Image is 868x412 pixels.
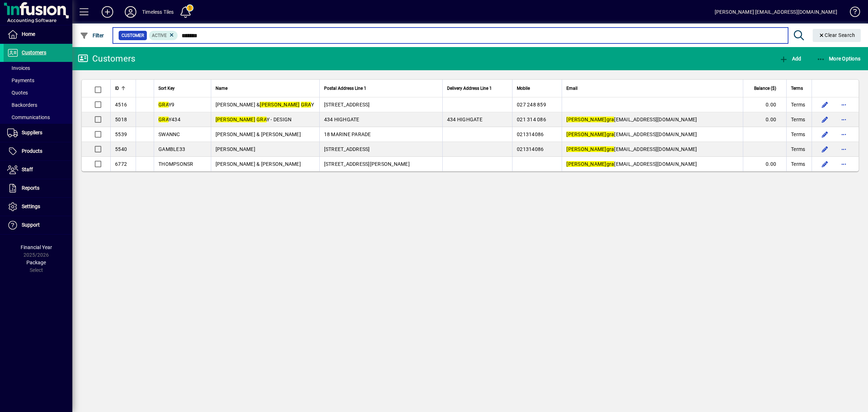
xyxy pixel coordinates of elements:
span: [STREET_ADDRESS] [324,146,370,152]
span: 5539 [115,131,127,137]
em: [PERSON_NAME] [260,102,299,108]
div: Name [216,84,315,92]
em: GRA [301,102,311,108]
span: GAMBLE33 [158,146,185,152]
mat-chip: Activation Status: Active [149,31,178,40]
a: Products [4,142,72,160]
span: Customer [122,32,144,39]
span: THOMPSONSR [158,161,193,167]
a: Invoices [4,62,72,74]
div: Email [566,84,739,92]
span: Terms [791,160,805,168]
em: gra [607,131,614,137]
span: Products [22,148,42,154]
span: 021 314 086 [517,117,546,122]
span: SWANNC [158,131,180,137]
a: Reports [4,179,72,197]
span: Home [22,31,35,37]
button: More options [838,129,850,140]
span: [PERSON_NAME] & [PERSON_NAME] [216,161,301,167]
button: Profile [119,5,142,18]
span: Y9 [158,102,174,108]
em: [PERSON_NAME] [216,117,255,122]
button: Edit [819,129,831,140]
span: Support [22,222,40,228]
a: Backorders [4,99,72,111]
span: Terms [791,116,805,123]
button: Edit [819,143,831,155]
span: 5540 [115,146,127,152]
span: Postal Address Line 1 [324,84,366,92]
div: ID [115,84,131,92]
span: [EMAIL_ADDRESS][DOMAIN_NAME] [566,131,697,137]
span: 027 248 859 [517,102,546,108]
button: Edit [819,158,831,170]
span: Balance ($) [754,84,776,92]
em: [PERSON_NAME] [566,161,606,167]
button: Filter [78,29,106,42]
button: Add [778,52,803,65]
em: gra [607,146,614,152]
span: Y - DESIGN [216,117,292,122]
span: Payments [7,77,34,83]
span: Clear Search [818,32,855,38]
span: Add [779,56,801,62]
span: Settings [22,203,40,209]
span: ID [115,84,119,92]
span: Customers [22,50,46,55]
span: 5018 [115,117,127,122]
a: Support [4,216,72,234]
span: Communications [7,114,50,120]
td: 0.00 [743,97,786,112]
span: Delivery Address Line 1 [447,84,492,92]
div: Customers [78,53,135,64]
em: GRA [158,117,169,122]
span: Active [152,33,167,38]
em: gra [607,117,614,122]
a: Quotes [4,87,72,99]
a: Home [4,25,72,43]
span: Terms [791,146,805,153]
div: [PERSON_NAME] [EMAIL_ADDRESS][DOMAIN_NAME] [715,6,837,18]
span: Sort Key [158,84,175,92]
span: Terms [791,131,805,138]
a: Settings [4,198,72,216]
button: Add [96,5,119,18]
div: Timeless Tiles [142,6,174,18]
button: More options [838,158,850,170]
span: Email [566,84,578,92]
td: 0.00 [743,112,786,127]
em: [PERSON_NAME] [566,117,606,122]
span: Staff [22,167,33,172]
a: Payments [4,74,72,87]
span: Reports [22,185,39,191]
span: 434 HIGHGATE [447,117,482,122]
span: 4516 [115,102,127,108]
td: 0.00 [743,157,786,171]
span: 021314086 [517,131,544,137]
span: Filter [80,33,104,38]
em: gra [607,161,614,167]
span: Terms [791,84,803,92]
span: [PERSON_NAME] & [PERSON_NAME] [216,131,301,137]
a: Knowledge Base [844,1,859,25]
a: Suppliers [4,124,72,142]
span: Invoices [7,65,30,71]
div: Balance ($) [748,84,783,92]
span: Backorders [7,102,37,108]
span: [STREET_ADDRESS][PERSON_NAME] [324,161,410,167]
span: [EMAIL_ADDRESS][DOMAIN_NAME] [566,117,697,122]
button: More options [838,114,850,125]
em: [PERSON_NAME] [566,131,606,137]
button: Clear [813,29,861,42]
span: Financial Year [21,244,52,250]
span: [PERSON_NAME] [216,146,255,152]
span: Name [216,84,227,92]
span: 18 MARINE PARADE [324,131,371,137]
span: Y434 [158,117,180,122]
button: Edit [819,99,831,110]
span: Mobile [517,84,530,92]
span: Package [26,260,46,265]
span: [EMAIL_ADDRESS][DOMAIN_NAME] [566,161,697,167]
em: GRA [256,117,267,122]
